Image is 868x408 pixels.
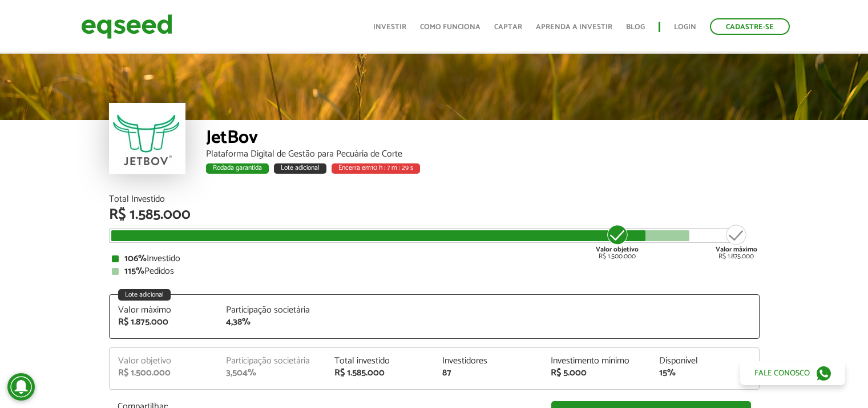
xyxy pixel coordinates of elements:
div: Lote adicional [274,163,326,174]
div: R$ 1.500.000 [596,223,639,260]
strong: Valor objetivo [596,244,639,255]
div: Encerra em [332,163,420,174]
div: R$ 1.875.000 [716,223,757,260]
div: Investido [112,254,757,263]
div: Valor objetivo [118,357,209,366]
div: Pedidos [112,267,757,276]
div: Total Investido [109,195,760,204]
strong: 106% [124,251,147,266]
div: R$ 1.875.000 [118,318,209,327]
div: R$ 5.000 [551,369,642,378]
div: Lote adicional [118,289,171,301]
div: 3,504% [226,369,317,378]
div: 4,38% [226,318,317,327]
a: Login [674,23,696,31]
a: Captar [494,23,522,31]
a: Blog [626,23,645,31]
a: Cadastre-se [710,18,790,35]
div: Total investido [334,357,426,366]
div: Participação societária [226,357,317,366]
div: 87 [442,369,534,378]
div: Investidores [442,357,534,366]
div: Disponível [659,357,750,366]
div: Participação societária [226,306,317,315]
a: Investir [373,23,406,31]
div: JetBov [206,129,760,150]
a: Aprenda a investir [536,23,612,31]
span: 10 h : 7 m : 29 s [371,162,413,173]
div: Investimento mínimo [551,357,642,366]
div: Valor máximo [118,306,209,315]
strong: 115% [124,263,144,279]
div: Rodada garantida [206,163,269,174]
div: R$ 1.500.000 [118,369,209,378]
div: R$ 1.585.000 [109,207,760,222]
img: EqSeed [81,11,172,42]
div: Plataforma Digital de Gestão para Pecuária de Corte [206,150,760,159]
a: Fale conosco [740,361,845,385]
a: Como funciona [420,23,481,31]
strong: Valor máximo [716,244,757,255]
div: R$ 1.585.000 [334,369,426,378]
